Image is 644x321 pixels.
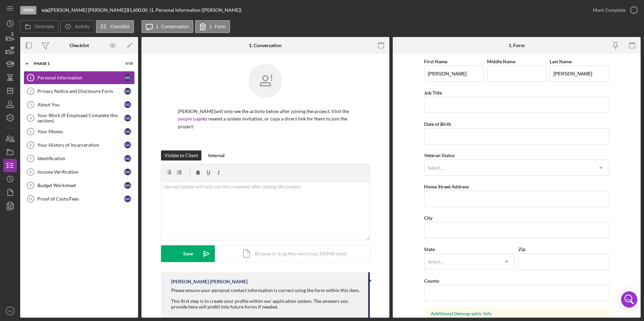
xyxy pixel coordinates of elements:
[30,116,32,120] tspan: 4
[34,62,116,66] div: Phase 1
[124,74,131,81] div: G G
[30,170,32,174] tspan: 8
[37,129,124,134] div: Your Money
[164,150,198,160] div: Visible to Client
[24,125,135,138] a: 5Your MoneyGG
[24,138,135,152] a: 6Your History of IncarcerationGG
[183,245,193,262] div: Save
[428,259,443,264] div: Select...
[24,165,135,179] a: 8Income VerificationGG
[124,155,131,162] div: G G
[424,215,432,221] label: City
[3,304,17,318] button: HJ
[20,6,36,14] div: Open
[586,3,641,17] button: Mark Complete
[30,76,32,80] tspan: 1
[30,183,32,187] tspan: 9
[593,3,625,17] div: Mark Complete
[249,43,282,48] div: 1. Conversation
[124,195,131,202] div: G G
[124,128,131,135] div: G G
[424,59,447,64] label: First Name
[24,192,135,206] a: 10Proof of Costs/FeesGG
[37,142,124,148] div: Your History of Incarceration
[37,75,124,80] div: Personal Information
[124,169,131,175] div: G G
[178,108,353,130] p: [PERSON_NAME] will only see the activity below after joining the project. Visit the to resend a s...
[178,116,203,121] a: people page
[30,143,32,147] tspan: 6
[431,311,603,316] div: Additional Demographic Info
[424,121,451,127] label: Date of Birth
[127,7,150,13] div: $1,600.00
[141,20,193,33] button: 1. Conversation
[121,62,133,66] div: 0 / 10
[37,88,124,94] div: Privacy Notice and Disclosure Form
[37,156,124,161] div: Identification
[24,152,135,165] a: 7IdentificationGG
[550,59,572,64] label: Last Name
[208,150,225,160] div: Internal
[124,88,131,95] div: G G
[487,59,515,64] label: Middle Name
[124,101,131,108] div: G G
[42,7,48,13] b: n/a
[424,90,442,96] label: Job Title
[30,156,32,160] tspan: 7
[35,24,54,29] label: Overview
[428,165,443,171] div: Select...
[161,245,215,262] button: Save
[518,246,525,252] label: Zip
[124,182,131,189] div: G G
[156,24,189,29] label: 1. Conversation
[30,130,32,134] tspan: 5
[37,113,124,123] div: Your Work (If Employed Complete this section)
[124,115,131,121] div: G G
[424,278,439,284] label: County
[75,24,90,29] label: Activity
[621,291,637,308] div: Open Intercom Messenger
[171,288,361,309] div: Please ensure your personal contact information is correct using the form within this item. This ...
[37,196,124,202] div: Proof of Costs/Fees
[24,71,135,84] a: 1Personal InformationGG
[8,309,12,313] text: HJ
[60,20,94,33] button: Activity
[30,89,32,93] tspan: 2
[124,142,131,148] div: G G
[69,43,89,48] div: Checklist
[161,150,201,160] button: Visible to Client
[24,179,135,192] a: 9Budget WorksheetGG
[96,20,134,33] button: Checklist
[37,102,124,107] div: About You
[42,7,50,13] div: |
[205,150,228,160] button: Internal
[20,20,59,33] button: Overview
[37,183,124,188] div: Budget Worksheet
[30,103,32,107] tspan: 3
[424,184,469,189] label: Home Street Address
[509,43,525,48] div: 1. Form
[24,84,135,98] a: 2Privacy Notice and Disclosure FormGG
[50,7,127,13] div: [PERSON_NAME] [PERSON_NAME] |
[24,111,135,125] a: 4Your Work (If Employed Complete this section)GG
[150,7,241,13] div: | 1. Personal Information ([PERSON_NAME])
[37,169,124,175] div: Income Verification
[28,197,32,201] tspan: 10
[24,98,135,111] a: 3About YouGG
[171,279,248,284] div: [PERSON_NAME] [PERSON_NAME]
[210,24,226,29] label: 1. Form
[195,20,230,33] button: 1. Form
[110,24,130,29] label: Checklist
